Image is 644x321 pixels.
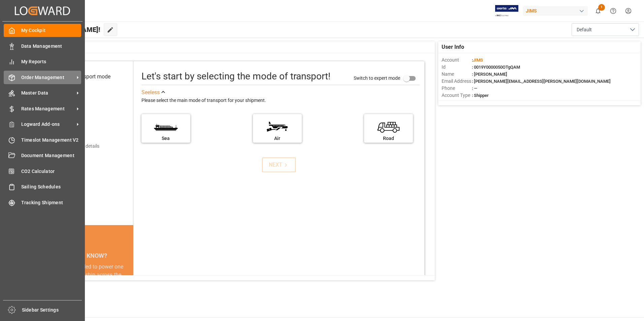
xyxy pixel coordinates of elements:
[141,69,330,83] div: Let's start by selecting the mode of transport!
[21,74,74,81] span: Order Management
[21,27,82,34] span: My Cockpit
[21,90,74,97] span: Master Data
[590,3,606,19] button: show 1 new notifications
[124,263,133,319] button: next slide / item
[598,4,605,11] span: 1
[4,196,81,209] a: Tracking Shipment
[28,23,100,36] span: Hello [PERSON_NAME]!
[4,55,81,68] a: My Reports
[442,78,472,85] span: Email Address
[21,137,82,144] span: Timeslot Management V2
[21,58,82,65] span: My Reports
[523,6,588,16] div: JIMS
[472,65,520,70] span: : 0019Y0000050OTgQAM
[577,26,592,33] span: Default
[4,180,81,193] a: Sailing Schedules
[606,3,621,19] button: Help Center
[473,58,483,63] span: JIMS
[4,133,81,146] a: Timeslot Management V2
[4,165,81,178] a: CO2 Calculator
[22,307,82,314] span: Sidebar Settings
[442,43,464,51] span: User Info
[4,149,81,162] a: Document Management
[442,92,472,99] span: Account Type
[21,183,82,190] span: Sailing Schedules
[367,135,410,142] div: Road
[21,121,74,128] span: Logward Add-ons
[21,168,82,175] span: CO2 Calculator
[472,58,483,63] span: :
[442,85,472,92] span: Phone
[21,199,82,206] span: Tracking Shipment
[145,135,187,142] div: Sea
[262,157,296,172] button: NEXT
[442,57,472,64] span: Account
[442,64,472,71] span: Id
[256,135,298,142] div: Air
[21,152,82,159] span: Document Management
[4,24,81,37] a: My Cockpit
[21,43,82,50] span: Data Management
[21,105,74,112] span: Rates Management
[572,23,639,36] button: open menu
[495,5,518,17] img: Exertis%20JAM%20-%20Email%20Logo.jpg_1722504956.jpg
[141,97,420,105] div: Please select the main mode of transport for your shipment.
[141,88,160,97] div: See less
[523,4,590,17] button: JIMS
[4,39,81,52] a: Data Management
[472,79,611,84] span: : [PERSON_NAME][EMAIL_ADDRESS][PERSON_NAME][DOMAIN_NAME]
[472,93,489,98] span: : Shipper
[354,75,400,80] span: Switch to expert mode
[472,86,477,91] span: : —
[472,72,507,77] span: : [PERSON_NAME]
[269,161,289,169] div: NEXT
[442,71,472,78] span: Name
[57,143,99,150] div: Add shipping details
